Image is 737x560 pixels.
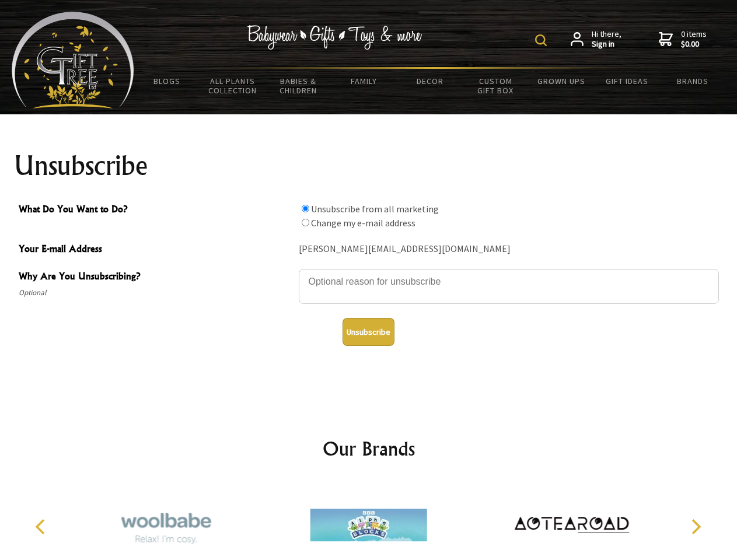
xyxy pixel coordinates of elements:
span: Optional [19,286,293,300]
a: Custom Gift Box [463,69,529,103]
input: What Do You Want to Do? [302,205,309,212]
span: Hi there, [592,29,621,50]
span: What Do You Want to Do? [19,202,293,219]
a: Family [331,69,397,93]
button: Unsubscribe [343,318,394,346]
span: 0 items [681,29,707,50]
span: Why Are You Unsubscribing? [19,269,293,286]
a: Babies & Children [266,69,331,103]
input: What Do You Want to Do? [302,219,309,226]
a: Decor [397,69,463,93]
a: All Plants Collection [200,69,266,103]
button: Next [683,514,708,540]
textarea: Why Are You Unsubscribing? [299,269,719,304]
label: Change my e-mail address [311,217,415,229]
h2: Our Brands [23,435,714,463]
h1: Unsubscribe [14,152,724,180]
label: Unsubscribe from all marketing [311,203,439,215]
img: Babywear - Gifts - Toys & more [247,25,422,50]
strong: $0.00 [681,39,707,50]
img: product search [535,34,547,46]
button: Previous [29,514,55,540]
a: 0 items$0.00 [659,29,707,50]
img: Babyware - Gifts - Toys and more... [12,12,134,108]
strong: Sign in [592,39,621,50]
a: Hi there,Sign in [571,29,621,50]
a: Brands [660,69,726,93]
div: [PERSON_NAME][EMAIL_ADDRESS][DOMAIN_NAME] [299,240,719,258]
a: Grown Ups [528,69,594,93]
span: Your E-mail Address [19,242,293,258]
a: BLOGS [134,69,200,93]
a: Gift Ideas [594,69,660,93]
